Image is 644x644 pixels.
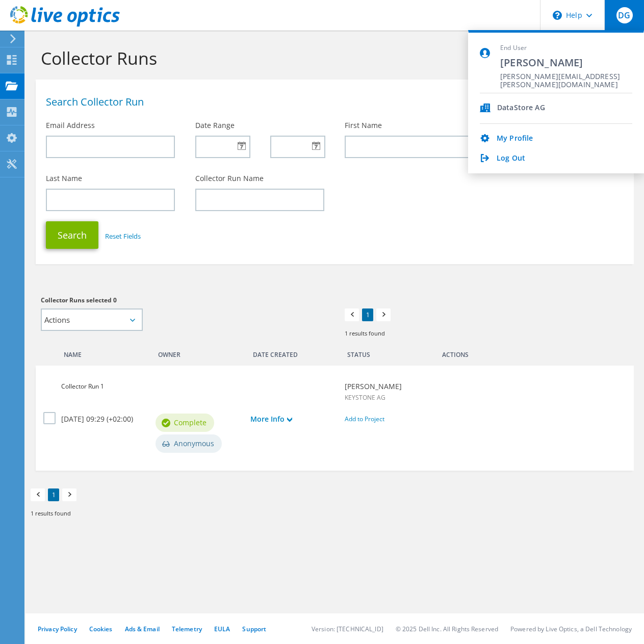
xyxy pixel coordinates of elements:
[497,154,525,164] a: Log Out
[340,344,387,360] div: Status
[48,488,59,501] a: 1
[616,7,633,23] span: DG
[41,295,324,306] h3: Collector Runs selected 0
[345,415,384,423] a: Add to Project
[250,414,334,425] a: More Info
[38,625,77,633] a: Privacy Policy
[312,625,383,633] li: Version: [TECHNICAL_ID]
[510,625,632,633] li: Powered by Live Optics, a Dell Technology
[345,381,618,392] b: [PERSON_NAME]
[553,11,562,20] svg: \n
[61,414,145,425] b: [DATE] 09:29 (+02:00)
[214,625,230,633] a: EULA
[362,308,373,321] a: 1
[46,120,95,131] label: Email Address
[500,72,632,82] span: [PERSON_NAME][EMAIL_ADDRESS][PERSON_NAME][DOMAIN_NAME]
[500,56,632,69] span: [PERSON_NAME]
[345,393,385,402] span: KEYSTONE AG
[150,344,245,360] div: Owner
[195,173,264,184] label: Collector Run Name
[345,329,385,338] span: 1 results found
[46,221,98,249] button: Search
[345,120,382,131] label: First Name
[500,44,632,53] span: End User
[434,344,624,360] div: Actions
[56,344,150,360] div: Name
[497,134,533,144] a: My Profile
[31,509,71,518] span: 1 results found
[125,625,160,633] a: Ads & Email
[245,344,340,360] div: Date Created
[105,231,141,241] a: Reset Fields
[396,625,498,633] li: © 2025 Dell Inc. All Rights Reserved
[89,625,113,633] a: Cookies
[174,438,214,449] span: Anonymous
[497,104,545,113] div: DataStore AG
[41,47,624,69] h1: Collector Runs
[172,625,202,633] a: Telemetry
[174,417,207,428] span: Complete
[242,625,266,633] a: Support
[46,97,619,107] h1: Search Collector Run
[61,381,334,392] div: Collector Run 1
[46,173,82,184] label: Last Name
[195,120,235,131] label: Date Range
